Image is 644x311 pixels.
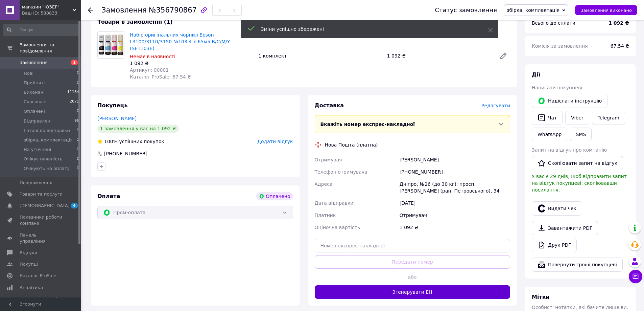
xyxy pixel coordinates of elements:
span: Дії [532,71,540,78]
span: Відправлені [24,118,51,124]
span: Написати покупцеві [532,85,582,90]
span: Немає в наявності [130,54,175,59]
button: Надіслати інструкцію [532,94,607,108]
span: Скасовані [24,99,47,105]
span: Показники роботи компанії [20,214,63,226]
img: Набір оригінальних чорнил Epson L3100/3110/3150 №103 4 x 65мл B/C/M/Y (SET103E) [98,32,124,58]
span: магазин "ЮЗЕР" [22,4,73,10]
span: Прийняті [24,80,45,86]
div: Отримувач [398,209,511,221]
span: Покупці [20,261,38,267]
span: Редагувати [481,103,510,108]
div: Нова Пошта (платна) [323,141,380,148]
span: 4 [71,203,78,208]
span: Замовлення виконано [580,8,632,13]
span: Нові [24,70,33,76]
span: 1 [71,60,78,65]
span: Товари та послуги [20,191,63,197]
span: 0 [77,70,79,76]
span: 0 [77,165,79,172]
span: У вас є 29 днів, щоб відправити запит на відгук покупцеві, скопіювавши посилання. [532,174,627,193]
div: [PERSON_NAME] [398,154,511,166]
input: Пошук [3,24,80,36]
a: Telegram [592,111,625,125]
a: Завантажити PDF [532,221,598,235]
span: 11184 [67,89,79,95]
span: Адреса [315,181,333,187]
span: 1 [77,137,79,143]
div: 1 комплект [256,51,384,61]
a: Viber [565,111,589,125]
span: 0 [77,147,79,153]
div: Зміни успішно збережені [261,26,471,32]
span: Оплата [97,193,120,199]
button: Замовлення виконано [575,5,637,15]
span: 2075 [70,99,79,105]
button: Чат з покупцем [629,270,642,283]
span: або [403,274,422,281]
span: Інструменти веб-майстра та SEO [20,296,63,308]
button: Видати чек [532,201,582,216]
span: Додати відгук [257,139,293,144]
span: Вкажіть номер експрес-накладної [320,121,415,127]
span: Запит на відгук про компанію [532,147,607,153]
div: 1 замовлення у вас на 1 092 ₴ [97,125,179,133]
span: 5 [77,128,79,134]
div: [PHONE_NUMBER] [398,166,511,178]
div: Ваш ID: 588833 [22,10,81,16]
span: Покупець [97,102,128,109]
a: WhatsApp [532,128,567,141]
div: 1 092 ₴ [130,60,253,67]
span: [DEMOGRAPHIC_DATA] [20,203,70,209]
div: успішних покупок [97,138,164,145]
span: 0 [77,80,79,86]
span: Товари в замовленні (1) [97,19,173,25]
span: Готові до відправки [24,128,70,134]
div: Повернутися назад [88,7,93,14]
span: Мітки [532,294,550,300]
span: збірка, комплектація [24,137,73,143]
span: 0 [77,156,79,162]
button: Повернути гроші покупцеві [532,258,623,272]
span: Дата відправки [315,200,354,206]
span: Каталог ProSale: 67.54 ₴ [130,74,191,80]
span: Очікує наявність [24,156,63,162]
span: Панель управління [20,232,63,244]
span: Платник [315,213,336,218]
div: Оплачено [256,192,293,200]
span: Виконані [24,89,45,95]
span: Артикул: 00001 [130,67,169,73]
span: 0 [77,108,79,114]
span: збірка, комплектація [507,7,559,13]
span: Оціночна вартість [315,225,360,230]
div: 1 092 ₴ [384,51,494,61]
span: 67.54 ₴ [611,43,629,49]
span: Доставка [315,102,344,109]
span: Повідомлення [20,180,52,186]
a: [PERSON_NAME] [97,116,137,121]
span: Замовлення [101,6,147,14]
span: 100% [104,139,118,144]
span: Телефон отримувача [315,169,367,175]
span: Очікують на оплату [24,165,70,172]
button: Чат [532,111,563,125]
button: Згенерувати ЕН [315,285,510,299]
span: Всього до сплати [532,20,575,26]
div: [DATE] [398,197,511,209]
span: Отримувач [315,157,342,162]
span: Відгуки [20,250,37,256]
span: Аналітика [20,285,43,291]
a: Редагувати [497,49,510,63]
button: Скопіювати запит на відгук [532,156,623,170]
div: Статус замовлення [435,7,497,14]
input: Номер експрес-накладної [315,239,510,252]
span: 95 [74,118,79,124]
span: Оплачені [24,108,45,114]
a: Набір оригінальних чорнил Epson L3100/3110/3150 №103 4 x 65мл B/C/M/Y (SET103E) [130,32,230,51]
span: Замовлення та повідомлення [20,42,81,54]
div: 1 092 ₴ [398,221,511,234]
span: №356790867 [149,6,197,14]
span: Замовлення [20,60,48,66]
div: Дніпро, №26 (до 30 кг): просп. [PERSON_NAME] (ран. Петровського), 34 [398,178,511,197]
span: Каталог ProSale [20,273,56,279]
